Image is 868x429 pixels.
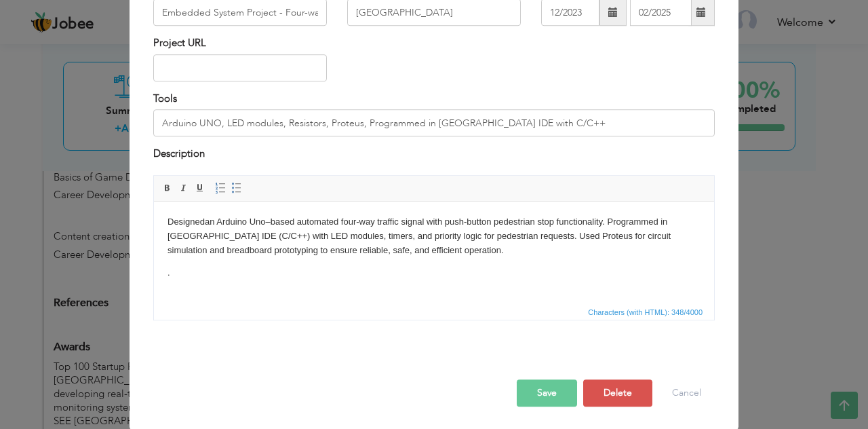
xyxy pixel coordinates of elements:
div: Statistics [585,306,707,318]
button: Cancel [658,379,715,407]
a: Bold [160,181,175,195]
button: Save [517,379,577,407]
label: Project URL [153,37,206,51]
a: Insert/Remove Numbered List [213,181,228,195]
a: Italic [176,181,191,195]
span: Characters (with HTML): 348/4000 [585,306,705,318]
iframe: Rich Text Editor, projectEditor [154,202,714,303]
label: Tools [153,92,177,106]
a: Insert/Remove Bulleted List [229,181,244,195]
button: Delete [583,379,652,407]
label: Description [153,147,205,161]
a: Underline [193,181,208,195]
